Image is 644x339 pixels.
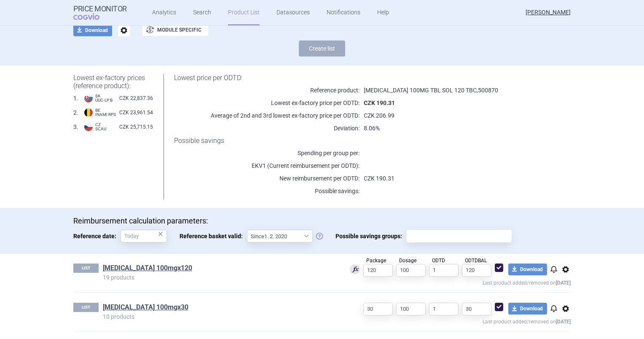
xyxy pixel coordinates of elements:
a: Price MonitorCOGVIO [73,5,127,21]
p: Lowest ex-factory price per ODTD: [174,99,360,107]
p: Spending per group per : [174,149,360,157]
img: Czech Republic [84,123,93,131]
button: Module specific [142,24,208,36]
p: CZK 206.99 [360,111,550,120]
a: [MEDICAL_DATA] 100mgx120 [103,264,192,273]
span: CZK 25,715.15 [119,123,153,131]
span: 3 . [73,123,78,131]
strong: [DATE] [556,280,571,286]
span: Reference date: [73,230,121,242]
span: ODTD [432,258,445,264]
span: Reference basket valid: [180,230,247,242]
img: Slovakia [84,94,93,102]
input: Possible savings groups: [409,231,509,242]
a: [MEDICAL_DATA] 100mgx30 [103,303,188,312]
p: Reimbursement calculation parameters: [73,216,571,226]
p: Average of 2nd and 3rd lowest ex-factory price per ODTD: [174,111,360,120]
span: CZK 23,961.54 [119,108,153,117]
p: Possible savings: [174,187,360,195]
h1: Kuvan 100mgx120 [103,264,337,274]
p: 10 products [103,314,337,320]
span: SK UUC-LP B [95,94,113,102]
p: CZK 190.31 [360,174,550,183]
button: Download [508,264,547,275]
p: LIST [73,264,99,273]
div: Used for calculation [350,264,360,276]
input: Reference date:× [121,230,167,242]
p: Last product added/removed on [337,315,571,326]
span: Possible savings groups: [335,230,406,242]
span: 2 . [73,108,78,117]
span: BE INAMI RPS [95,108,116,117]
span: Dosage [399,258,416,264]
strong: Price Monitor [73,5,127,13]
span: 1 . [73,94,78,102]
span: CZK 22,837.36 [119,94,153,102]
h1: Lowest ex-factory prices (reference product): [73,74,153,90]
p: Deviation: [174,124,360,132]
p: LIST [73,303,99,312]
div: × [158,229,163,239]
button: Download [508,303,547,315]
p: New reimbursement per ODTD: [174,174,360,183]
button: Download [73,24,112,36]
p: EKV1 (Current reimbursement per ODTD): [174,161,360,170]
span: Package [366,258,386,264]
p: [MEDICAL_DATA] 100MG TBL SOL 120 TBC , 500870 [360,86,550,94]
span: COGVIO [73,13,111,20]
strong: [DATE] [556,319,571,325]
img: Belgium [84,108,93,117]
p: Last product added/removed on [337,277,571,287]
button: Create list [299,40,345,56]
span: ODTDBAL [465,258,487,264]
span: CZ SCAU [95,123,106,131]
h1: Possible savings [174,137,550,145]
p: 8.06% [360,124,550,132]
p: 19 products [103,274,337,280]
strong: CZK 190.31 [364,100,395,106]
select: Reference basket valid: [247,230,313,242]
p: Reference product: [174,86,360,94]
h1: Lowest price per ODTD: [174,74,550,82]
h1: Kuvan 100mgx30 [103,303,337,314]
